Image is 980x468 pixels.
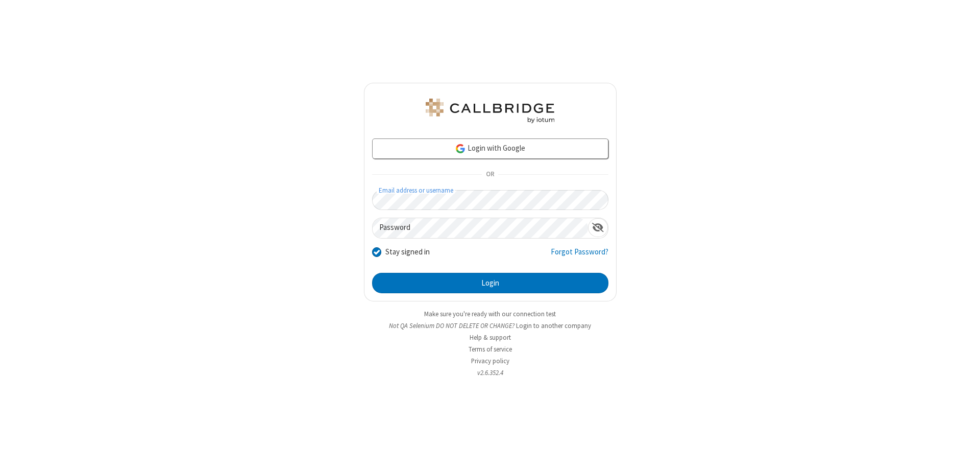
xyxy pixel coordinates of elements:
span: OR [482,168,498,182]
label: Stay signed in [385,246,430,258]
button: Login [372,273,608,293]
a: Privacy policy [471,357,509,365]
button: Login to another company [516,321,591,331]
a: Login with Google [372,138,608,159]
img: QA Selenium DO NOT DELETE OR CHANGE [424,99,556,123]
div: Show password [588,218,608,237]
a: Help & support [470,333,511,342]
input: Email address or username [372,190,608,210]
a: Make sure you're ready with our connection test [424,310,556,318]
li: v2.6.352.4 [364,368,617,378]
a: Forgot Password? [551,246,608,266]
a: Terms of service [469,345,512,354]
img: google-icon.png [455,143,466,154]
li: Not QA Selenium DO NOT DELETE OR CHANGE? [364,321,617,331]
input: Password [373,218,588,238]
